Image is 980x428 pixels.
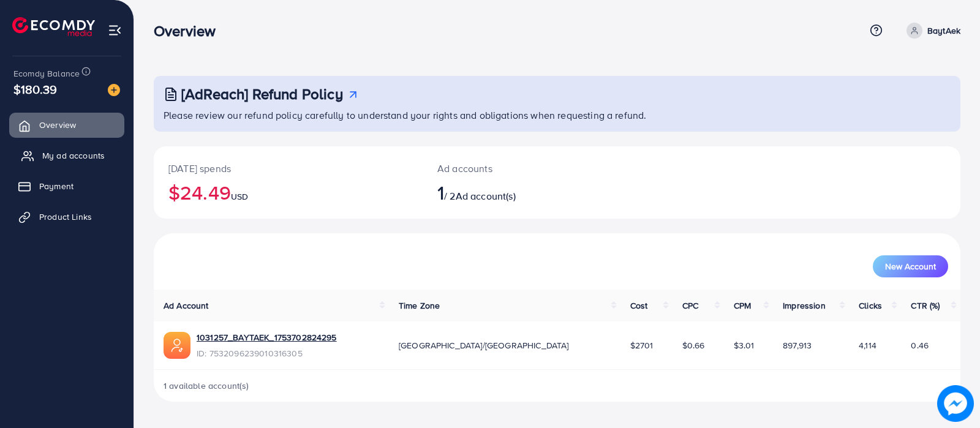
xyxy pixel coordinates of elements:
[12,17,95,36] img: logo
[108,23,122,37] img: menu
[181,85,343,103] h3: [AdReach] Refund Policy
[164,299,209,312] span: Ad Account
[108,84,120,96] img: image
[164,380,249,392] span: 1 available account(s)
[873,255,948,277] button: New Account
[911,339,929,351] span: 0.46
[630,299,648,312] span: Cost
[682,339,705,351] span: $0.66
[13,67,80,80] span: Ecomdy Balance
[39,211,92,223] span: Product Links
[859,299,882,312] span: Clicks
[168,161,408,176] p: [DATE] spends
[783,339,812,351] span: 897,913
[456,189,516,203] span: Ad account(s)
[885,262,936,271] span: New Account
[9,205,124,229] a: Product Links
[437,178,444,206] span: 1
[13,80,57,98] span: $180.39
[9,143,124,168] a: My ad accounts
[197,347,337,359] span: ID: 7532096239010316305
[9,174,124,198] a: Payment
[39,180,73,192] span: Payment
[164,108,953,122] p: Please review our refund policy carefully to understand your rights and obligations when requesti...
[154,22,225,40] h3: Overview
[231,190,248,203] span: USD
[399,299,440,312] span: Time Zone
[859,339,876,351] span: 4,114
[630,339,654,351] span: $2701
[168,181,408,204] h2: $24.49
[164,332,190,359] img: ic-ads-acc.e4c84228.svg
[734,299,751,312] span: CPM
[39,119,76,131] span: Overview
[42,149,105,162] span: My ad accounts
[399,339,569,351] span: [GEOGRAPHIC_DATA]/[GEOGRAPHIC_DATA]
[197,331,337,344] a: 1031257_BAYTAEK_1753702824295
[783,299,826,312] span: Impression
[734,339,755,351] span: $3.01
[437,181,609,204] h2: / 2
[927,23,960,38] p: BaytAek
[9,113,124,137] a: Overview
[437,161,609,176] p: Ad accounts
[911,299,940,312] span: CTR (%)
[682,299,698,312] span: CPC
[937,385,974,422] img: image
[902,23,960,39] a: BaytAek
